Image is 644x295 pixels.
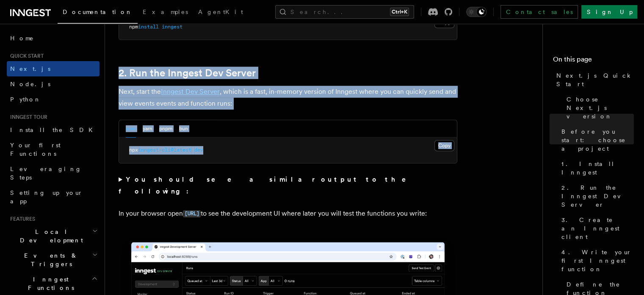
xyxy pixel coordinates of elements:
[390,8,409,16] kbd: Ctrl+K
[7,53,44,59] span: Quick start
[143,120,152,138] button: yarn
[500,5,578,19] a: Contact sales
[558,212,634,244] a: 3. Create an Inngest client
[159,120,172,138] button: pnpm
[126,120,136,138] button: npm
[119,208,457,220] p: In your browser open to see the development UI where later you will test the functions you write:
[7,185,100,209] a: Setting up your app
[7,224,100,248] button: Local Development
[10,166,82,181] span: Leveraging Steps
[162,24,182,30] span: inngest
[553,68,634,92] a: Next.js Quick Start
[561,160,634,177] span: 1. Install Inngest
[7,76,100,92] a: Node.js
[7,122,100,138] a: Install the SDK
[553,54,634,68] h4: On this page
[198,8,243,15] span: AgentKit
[10,96,41,103] span: Python
[143,8,188,15] span: Examples
[581,5,637,19] a: Sign Up
[7,228,92,244] span: Local Development
[129,24,138,30] span: npm
[561,216,634,241] span: 3. Create an Inngest client
[466,7,486,17] button: Toggle dark mode
[7,31,100,46] a: Home
[275,5,414,19] button: Search...Ctrl+K
[10,142,61,157] span: Your first Functions
[10,189,83,205] span: Setting up your app
[558,156,634,180] a: 1. Install Inngest
[10,81,50,87] span: Node.js
[193,3,248,23] a: AgentKit
[138,3,193,23] a: Examples
[558,124,634,156] a: Before you start: choose a project
[561,248,634,273] span: 4. Write your first Inngest function
[138,147,191,153] span: inngest-cli@latest
[183,209,201,217] a: [URL]
[567,95,634,121] span: Choose Next.js version
[563,92,634,124] a: Choose Next.js version
[10,34,34,42] span: Home
[10,126,98,133] span: Install the SDK
[558,180,634,212] a: 2. Run the Inngest Dev Server
[7,114,47,121] span: Inngest tour
[119,67,256,79] a: 2. Run the Inngest Dev Server
[7,138,100,161] a: Your first Functions
[119,174,457,197] summary: You should see a similar output to the following:
[10,65,50,72] span: Next.js
[7,216,35,222] span: Features
[7,161,100,185] a: Leveraging Steps
[7,275,91,292] span: Inngest Functions
[556,71,634,88] span: Next.js Quick Start
[138,24,159,30] span: install
[119,175,418,195] strong: You should see a similar output to the following:
[58,3,138,24] a: Documentation
[183,210,201,217] code: [URL]
[7,251,92,268] span: Events & Triggers
[561,127,634,153] span: Before you start: choose a project
[561,183,634,209] span: 2. Run the Inngest Dev Server
[558,244,634,277] a: 4. Write your first Inngest function
[194,147,203,153] span: dev
[7,248,100,272] button: Events & Triggers
[161,87,220,96] a: Inngest Dev Server
[7,61,100,76] a: Next.js
[434,140,454,151] button: Copy
[7,92,100,107] a: Python
[179,120,188,138] button: bun
[119,86,457,110] p: Next, start the , which is a fast, in-memory version of Inngest where you can quickly send and vi...
[63,8,133,15] span: Documentation
[129,147,138,153] span: npx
